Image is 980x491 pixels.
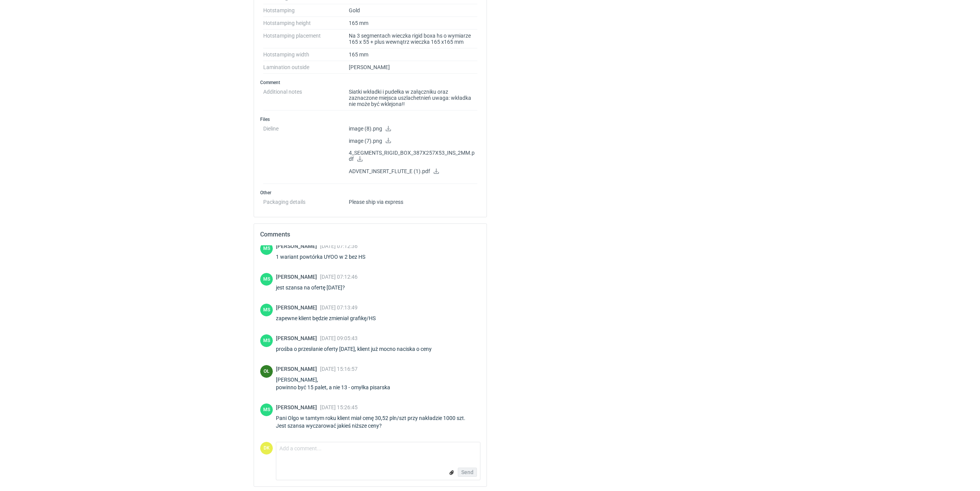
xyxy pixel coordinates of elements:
[349,4,477,17] dd: Gold
[349,168,477,175] p: ADVENT_INSERT_FLUTE_E (1).pdf
[263,48,349,61] dt: Hotstamping width
[263,122,349,184] dt: Dieline
[260,442,273,455] div: Dominika Kaczyńska
[276,366,320,372] span: [PERSON_NAME]
[263,196,349,205] dt: Packaging details
[276,304,320,311] span: [PERSON_NAME]
[260,273,273,286] figcaption: MS
[260,304,273,316] div: Maciej Sikora
[349,61,477,74] dd: [PERSON_NAME]
[263,86,349,111] dt: Additional notes
[320,335,358,341] span: [DATE] 09:05:43
[260,230,480,239] h2: Comments
[260,242,273,255] figcaption: MS
[349,48,477,61] dd: 165 mm
[276,243,320,249] span: [PERSON_NAME]
[260,116,480,122] h3: Files
[263,30,349,48] dt: Hotstamping placement
[349,196,477,205] dd: Please ship via express
[276,335,320,341] span: [PERSON_NAME]
[276,345,441,353] div: prośba o przesłanie oferty [DATE], klient już mocno naciska o ceny
[320,366,358,372] span: [DATE] 15:16:57
[260,403,273,416] div: Maciej Sikora
[260,334,273,347] div: Maciej Sikora
[263,4,349,17] dt: Hotstamping
[260,334,273,347] figcaption: MS
[260,242,273,255] div: Maciej Sikora
[260,273,273,286] div: Maciej Sikora
[276,404,320,410] span: [PERSON_NAME]
[349,150,477,163] p: 4_SEGMENTS_RIGID_BOX_387X257X53_INS_2MM.pdf
[263,17,349,30] dt: Hotstamping height
[276,274,320,280] span: [PERSON_NAME]
[320,404,358,410] span: [DATE] 15:26:45
[260,442,273,455] figcaption: DK
[276,376,399,391] div: [PERSON_NAME], powinno być 15 palet, a nie 13 - omyłka pisarska
[263,61,349,74] dt: Lamination outside
[349,86,477,111] dd: Siatki wkładki i pudełka w załączniku oraz zaznaczone miejsca uszlachetnień uwaga: wkładka nie mo...
[461,470,474,475] span: Send
[260,365,273,378] div: Olga Łopatowicz
[276,253,375,261] div: 1 wariant powtórka UYOO w 2 bez HS
[260,190,480,196] h3: Other
[320,274,358,280] span: [DATE] 07:12:46
[320,304,358,311] span: [DATE] 07:13:49
[260,304,273,316] figcaption: MS
[260,403,273,416] figcaption: MS
[260,365,273,378] figcaption: OŁ
[260,79,480,86] h3: Comment
[349,126,477,132] p: image (8).png
[349,138,477,145] p: image (7).png
[276,284,358,291] div: jest szansa na ofertę [DATE]?
[276,414,480,430] div: Pani Olgo w tamtym roku klient miał cenę 30,52 pln/szt przy nakładzie 1000 szt. Jest szansa wycza...
[349,17,477,30] dd: 165 mm
[349,30,477,48] dd: Na 3 segmentach wieczka rigid boxa hs o wymiarze 165 x 55 + plus wewnątrz wieczka 165 x165 mm
[320,243,358,249] span: [DATE] 07:12:36
[276,314,385,322] div: zapewne klient będzie zmieniał grafikę/HS
[458,468,477,477] button: Send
